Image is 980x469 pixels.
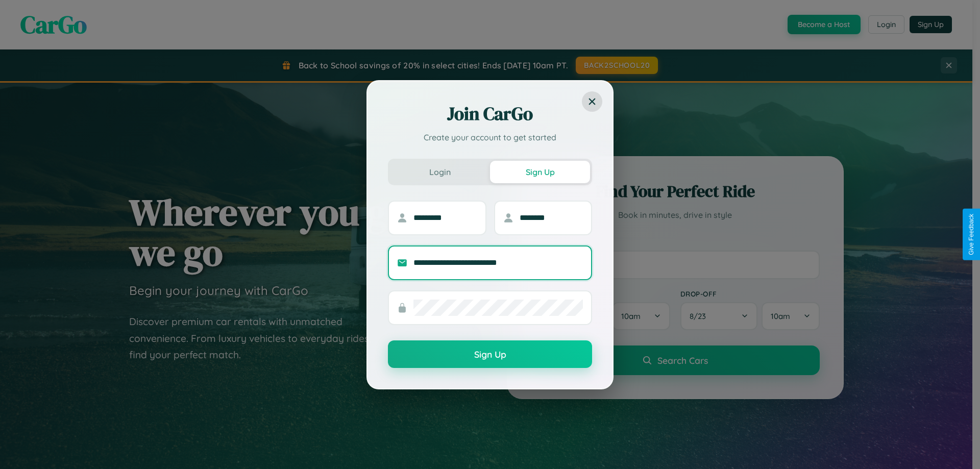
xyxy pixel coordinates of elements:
div: Give Feedback [968,214,975,255]
p: Create your account to get started [388,131,592,143]
button: Login [390,161,490,183]
button: Sign Up [490,161,590,183]
button: Sign Up [388,340,592,368]
h2: Join CarGo [388,102,592,126]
